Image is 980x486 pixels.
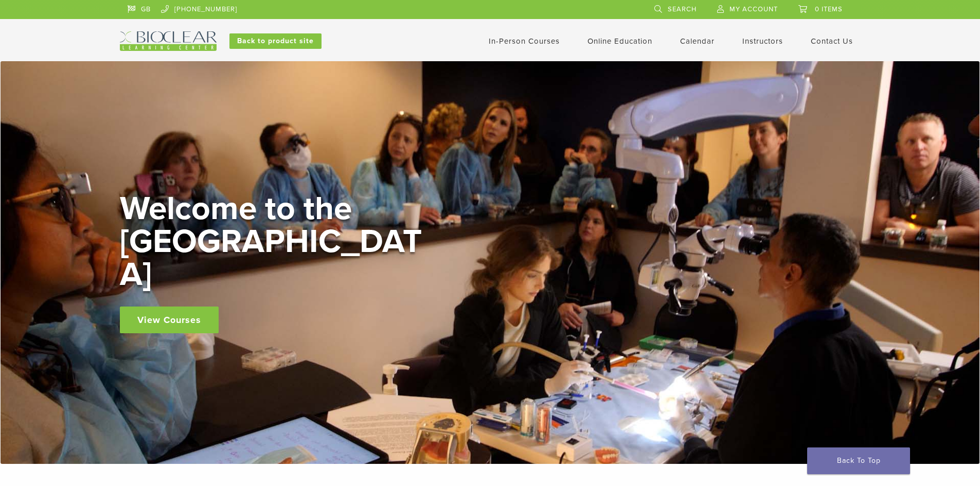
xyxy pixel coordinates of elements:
[120,31,217,51] img: Bioclear
[742,37,783,46] a: Instructors
[811,37,853,46] a: Contact Us
[120,192,429,291] h2: Welcome to the [GEOGRAPHIC_DATA]
[229,33,322,49] a: Back to product site
[587,37,652,46] a: Online Education
[489,37,560,46] a: In-Person Courses
[120,307,219,333] a: View Courses
[680,37,715,46] a: Calendar
[729,5,778,13] span: My Account
[668,5,697,13] span: Search
[807,447,910,474] a: Back To Top
[815,5,843,13] span: 0 items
